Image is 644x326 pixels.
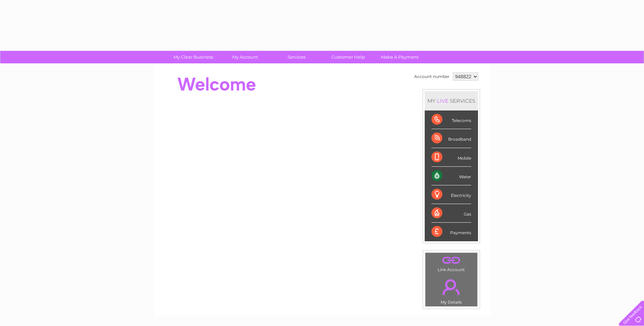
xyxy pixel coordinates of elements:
div: Telecoms [431,110,471,129]
td: My Details [425,273,478,307]
div: Electricity [431,185,471,204]
div: Gas [431,204,471,223]
a: . [427,254,476,266]
div: Water [431,167,471,185]
td: Account number [412,71,451,82]
a: Make A Payment [372,51,428,63]
a: Customer Help [320,51,376,63]
a: Services [269,51,325,63]
a: . [427,275,476,299]
a: My Account [217,51,273,63]
a: My Clear Business [165,51,221,63]
div: Mobile [431,148,471,167]
div: Broadband [431,129,471,148]
td: Link Account [425,252,478,274]
div: MY SERVICES [425,91,478,110]
div: Payments [431,223,471,241]
div: LIVE [436,98,450,104]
